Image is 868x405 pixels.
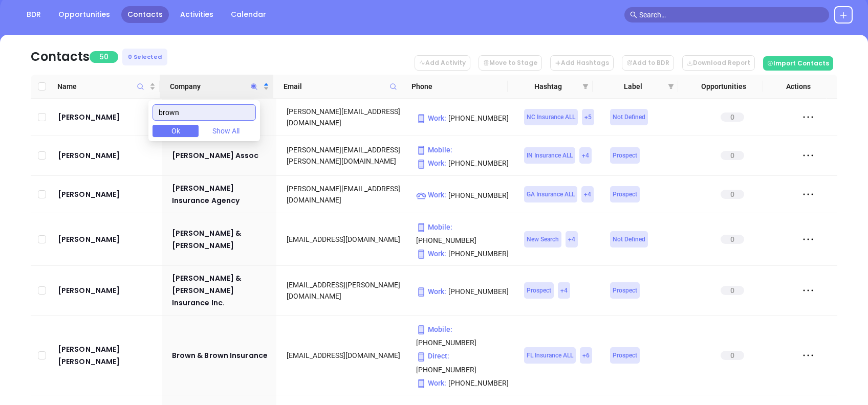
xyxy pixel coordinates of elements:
div: 0 Selected [122,49,167,65]
span: 0 [721,235,744,244]
div: [PERSON_NAME][EMAIL_ADDRESS][DOMAIN_NAME] [287,106,402,128]
span: Company [170,81,261,92]
span: Show All [212,125,240,137]
span: 0 [721,286,744,295]
span: filter [668,83,674,89]
span: Mobile : [416,324,452,335]
div: Contacts [31,48,90,66]
a: BDR [20,6,47,23]
span: Work : [416,112,446,124]
a: [PERSON_NAME] & [PERSON_NAME] [172,227,273,252]
span: 0 [721,151,744,160]
span: Work : [416,189,446,200]
span: 50 [90,51,118,63]
p: [PHONE_NUMBER] [416,377,510,389]
button: Import Contacts [763,56,833,71]
a: Brown & Brown Insurance [172,349,273,362]
span: search [630,11,637,18]
a: [PERSON_NAME] [58,188,158,200]
p: [PHONE_NUMBER] [416,286,510,297]
a: [PERSON_NAME] [58,233,158,245]
th: Name [53,75,160,99]
a: [PERSON_NAME] Insurance Agency [172,182,273,207]
span: Direct : [416,350,449,362]
a: Opportunities [52,6,116,23]
span: NC Insurance ALL [527,111,575,123]
button: Ok [153,125,199,137]
span: Work : [416,286,446,297]
span: Prospect [613,285,637,296]
div: [EMAIL_ADDRESS][DOMAIN_NAME] [287,350,402,361]
span: Name [57,81,147,92]
span: + 4 [568,234,575,245]
p: [PHONE_NUMBER] [416,189,510,200]
span: Mobile : [416,221,452,233]
span: New Search [527,234,559,245]
p: [PHONE_NUMBER] [416,157,510,169]
span: Mobile : [416,144,452,155]
span: FL Insurance ALL [527,350,573,361]
a: [PERSON_NAME] Assoc [172,149,273,162]
p: [PHONE_NUMBER] [416,248,510,259]
span: Work : [416,377,446,389]
th: Opportunities [678,75,763,99]
span: Work : [416,157,446,169]
span: 0 [721,351,744,360]
span: Label [603,81,663,92]
p: [PHONE_NUMBER] [416,221,510,246]
span: Prospect [613,350,637,361]
span: + 6 [582,350,590,361]
span: + 4 [584,189,591,200]
a: [PERSON_NAME] & [PERSON_NAME] Insurance Inc. [172,272,273,309]
a: [PERSON_NAME] [58,149,158,162]
span: 0 [721,112,744,122]
p: [PHONE_NUMBER] [416,324,510,348]
p: [PHONE_NUMBER] [416,112,510,124]
input: Search… [639,9,823,20]
div: [EMAIL_ADDRESS][PERSON_NAME][DOMAIN_NAME] [287,279,402,302]
span: Work : [416,248,446,259]
span: Not Defined [613,111,645,123]
span: filter [666,79,676,94]
a: [PERSON_NAME] [58,284,158,297]
span: Ok [171,125,180,137]
a: Calendar [225,6,272,23]
div: [PERSON_NAME][EMAIL_ADDRESS][PERSON_NAME][DOMAIN_NAME] [287,144,402,167]
p: [PHONE_NUMBER] [416,350,510,375]
span: + 4 [582,150,589,161]
a: Contacts [121,6,169,23]
span: IN Insurance ALL [527,150,573,161]
span: Prospect [613,189,637,200]
button: Show All [203,125,249,137]
span: Email [284,81,385,92]
span: GA Insurance ALL [527,189,575,200]
span: + 4 [560,285,568,296]
span: + 5 [584,111,592,123]
a: [PERSON_NAME] [58,111,158,123]
div: [EMAIL_ADDRESS][DOMAIN_NAME] [287,234,402,245]
span: Hashtag [518,81,578,92]
div: [PERSON_NAME][EMAIL_ADDRESS][DOMAIN_NAME] [287,183,402,206]
th: Company [160,75,273,99]
a: [PERSON_NAME] [PERSON_NAME] [58,343,158,368]
span: filter [580,79,591,94]
span: filter [582,83,589,89]
span: Prospect [613,150,637,161]
th: Phone [401,75,508,99]
span: Prospect [527,285,551,296]
span: Not Defined [613,234,645,245]
span: 0 [721,190,744,199]
th: Actions [763,75,827,99]
input: Search [153,104,256,121]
